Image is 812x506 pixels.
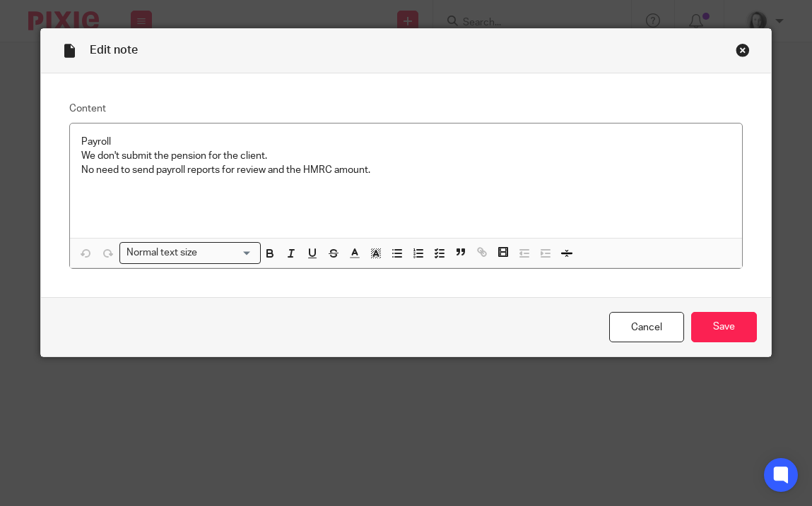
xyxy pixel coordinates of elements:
[69,102,742,116] label: Content
[119,242,261,264] div: Search for option
[691,312,757,342] input: Save
[123,246,200,260] span: Normal text size
[81,149,730,163] p: We don't submit the pension for the client.
[90,44,138,56] span: Edit note
[81,163,730,177] p: No need to send payroll reports for review and the HMRC amount.
[201,246,252,260] input: Search for option
[81,135,730,149] p: Payroll
[609,312,684,342] a: Cancel
[736,43,750,57] div: Close this dialog window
